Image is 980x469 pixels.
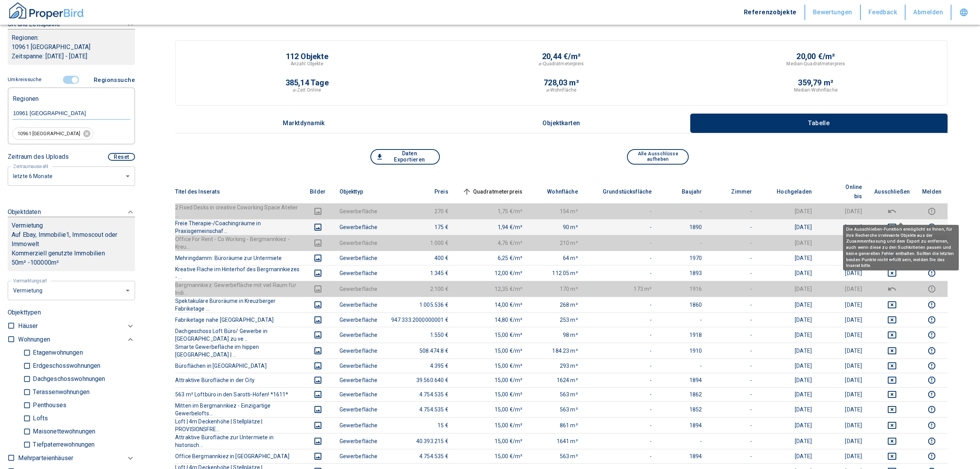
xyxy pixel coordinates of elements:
[12,249,131,258] p: Kommerziell genutzte Immobilien
[708,313,758,327] td: -
[861,5,906,20] button: Feedback
[584,433,658,449] td: -
[529,251,584,265] td: 64 m²
[708,373,758,387] td: -
[658,417,708,433] td: 1894
[794,87,838,93] p: Median-Wohnfläche
[384,235,454,251] td: 1.000 €
[818,219,868,235] td: [DATE]
[584,203,658,219] td: -
[708,203,758,219] td: -
[658,401,708,417] td: 1852
[658,359,708,373] td: -
[708,235,758,251] td: -
[544,79,579,87] p: 728,03 m²
[805,5,861,20] button: Bewertungen
[455,297,529,313] td: 14,00 €/m²
[799,120,838,127] p: Tabelle
[758,327,818,343] td: [DATE]
[922,315,941,325] button: report this listing
[584,417,658,433] td: -
[818,387,868,401] td: [DATE]
[8,207,41,217] p: Objektdaten
[309,253,327,263] button: images
[309,330,327,340] button: images
[12,52,131,61] p: Zeitspanne: [DATE] - [DATE]
[874,284,910,294] button: deselect this listing
[584,235,658,251] td: -
[175,114,948,133] div: wrapped label tabs example
[658,387,708,401] td: 1862
[796,53,835,60] p: 20,00 €/m²
[108,153,135,161] button: Reset
[12,258,131,267] p: 50 m² - 100000 m²
[758,387,818,401] td: [DATE]
[758,343,818,359] td: [DATE]
[708,265,758,281] td: -
[758,219,818,235] td: [DATE]
[824,182,862,201] span: Online bis
[384,297,454,313] td: 1.005.536 €
[8,1,85,24] button: ProperBird Logo and Home Button
[874,300,910,309] button: deselect this listing
[175,219,302,235] th: Freie Therapie-/Coachingräume in Praxisgemeinschaf...
[874,421,910,430] button: deselect this listing
[529,219,584,235] td: 90 m²
[384,433,454,449] td: 40.393.215 €
[31,402,66,408] p: Penthouses
[529,313,584,327] td: 253 m²
[31,363,100,369] p: Erdgeschosswohnungen
[922,452,941,461] button: report this listing
[758,449,818,463] td: [DATE]
[455,235,529,251] td: 4,76 €/m²
[818,449,868,463] td: [DATE]
[384,387,454,401] td: 4.754.535 €
[384,313,454,327] td: 947.333.2000000001 €
[916,180,948,204] th: Melden
[658,449,708,463] td: 1894
[309,421,327,430] button: images
[627,149,689,165] button: Alle Ausschlüsse aufheben
[669,187,702,196] span: Baujahr
[542,120,581,127] p: Objektkarten
[309,207,327,216] button: images
[758,433,818,449] td: [DATE]
[175,327,302,343] th: Dachgeschoss Loft Büro/ Gewerbe in [GEOGRAPHIC_DATA] zu ve...
[922,361,941,370] button: report this listing
[91,73,135,87] button: Regionssuche
[529,401,584,417] td: 563 m²
[175,297,302,313] th: Spektakuläre Büroräume in Kreuzberger Fabriketage ...
[455,359,529,373] td: 15,00 €/m²
[18,335,50,344] p: Wohnungen
[758,417,818,433] td: [DATE]
[758,235,818,251] td: [DATE]
[584,327,658,343] td: -
[455,433,529,449] td: 15,00 €/m²
[922,405,941,414] button: report this listing
[455,203,529,219] td: 1,75 €/m²
[584,297,658,313] td: -
[384,417,454,433] td: 15 €
[455,373,529,387] td: 15,00 €/m²
[175,251,302,265] th: Mehringdamm: Büroräume zur Untermiete
[384,327,454,343] td: 1.550 €
[286,53,328,60] p: 112 Objekte
[708,387,758,401] td: -
[333,235,384,251] td: Gewerbefläche
[286,79,329,87] p: 385,14 Tage
[309,238,327,248] button: images
[874,361,910,370] button: deselect this listing
[175,180,302,204] th: Titel des Inserats
[529,449,584,463] td: 563 m²
[455,343,529,359] td: 15,00 €/m²
[8,152,69,161] p: Zeitraum des Uploads
[333,343,384,359] td: Gewerbefläche
[546,87,576,93] p: ⌀-Wohnfläche
[818,203,868,219] td: [DATE]
[175,387,302,401] th: 563 m² Loftbüro in den Sarotti-Höfen! *1611*
[758,359,818,373] td: [DATE]
[333,251,384,265] td: Gewerbefläche
[13,130,85,138] span: 10961 [GEOGRAPHIC_DATA]
[333,401,384,417] td: Gewerbefläche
